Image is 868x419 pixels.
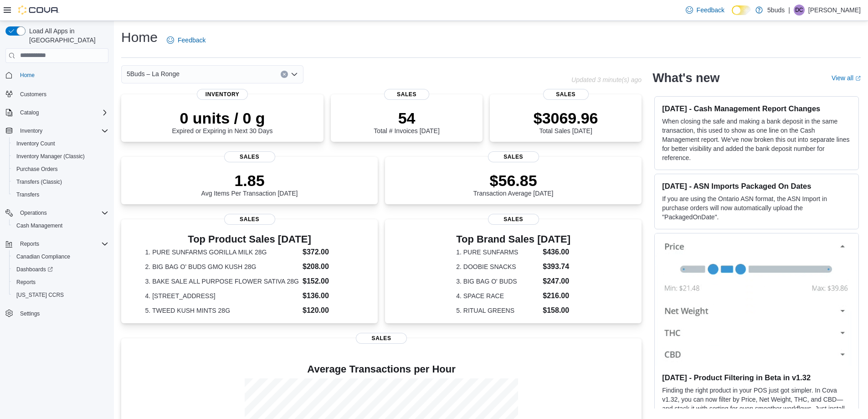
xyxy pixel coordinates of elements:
[13,151,88,162] a: Inventory Manager (Classic)
[127,68,180,79] span: 5Buds – La Ronge
[16,238,43,249] button: Reports
[571,76,642,83] p: Updated 3 minute(s) ago
[543,276,570,287] dd: $247.00
[456,248,539,257] dt: 1. PURE SUNFARMS
[456,234,570,245] h3: Top Brand Sales [DATE]
[9,176,112,188] button: Transfers (Classic)
[145,262,299,271] dt: 2. BIG BAG O' BUDS GMO KUSH 28G
[20,310,40,317] span: Settings
[13,189,43,200] a: Transfers
[13,290,108,300] span: Washington CCRS
[9,263,112,276] a: Dashboards
[2,207,112,219] button: Operations
[172,109,273,134] div: Expired or Expiring in Next 30 Days
[543,247,570,258] dd: $436.00
[543,261,570,272] dd: $393.74
[16,140,55,147] span: Inventory Count
[456,277,539,286] dt: 3. BIG BAG O' BUDS
[16,107,108,118] span: Catalog
[16,207,108,218] span: Operations
[855,76,861,81] svg: External link
[16,266,53,273] span: Dashboards
[652,71,719,85] h2: What's new
[662,373,851,382] h3: [DATE] - Product Filtering in Beta in v1.32
[13,151,108,162] span: Inventory Manager (Classic)
[682,1,728,19] a: Feedback
[16,238,108,249] span: Reports
[16,308,43,319] a: Settings
[13,264,56,275] a: Dashboards
[374,109,439,127] p: 54
[9,137,112,150] button: Inventory Count
[20,127,42,134] span: Inventory
[662,181,851,191] h3: [DATE] - ASN Imports Packaged On Dates
[662,194,851,222] p: If you are using the Ontario ASN format, the ASN Import in purchase orders will now automatically...
[178,36,205,45] span: Feedback
[13,220,66,231] a: Cash Management
[145,277,299,286] dt: 3. BAKE SALE ALL PURPOSE FLOWER SATIVA 28G
[543,290,570,301] dd: $216.00
[808,5,861,16] p: [PERSON_NAME]
[9,289,112,301] button: [US_STATE] CCRS
[795,5,803,16] span: DC
[303,261,354,272] dd: $208.00
[767,5,785,16] p: 5buds
[543,89,589,100] span: Sales
[13,251,74,262] a: Canadian Compliance
[20,91,46,98] span: Customers
[13,176,66,187] a: Transfers (Classic)
[384,89,430,100] span: Sales
[832,74,861,82] a: View allExternal link
[303,290,354,301] dd: $136.00
[16,70,38,81] a: Home
[2,87,112,100] button: Customers
[374,109,439,134] div: Total # Invoices [DATE]
[13,264,108,275] span: Dashboards
[534,109,598,127] p: $3069.96
[473,171,554,190] p: $56.85
[2,124,112,137] button: Inventory
[9,188,112,201] button: Transfers
[9,250,112,263] button: Canadian Compliance
[2,238,112,250] button: Reports
[16,308,108,319] span: Settings
[662,117,851,162] p: When closing the safe and making a bank deposit in the same transaction, this used to show as one...
[16,166,58,173] span: Purchase Orders
[456,262,539,271] dt: 2. DOOBIE SNACKS
[788,5,790,16] p: |
[20,209,47,217] span: Operations
[303,276,354,287] dd: $152.00
[16,279,36,286] span: Reports
[5,65,108,344] nav: Complex example
[16,153,85,160] span: Inventory Manager (Classic)
[9,276,112,289] button: Reports
[197,89,248,100] span: Inventory
[145,248,299,257] dt: 1. PURE SUNFARMS GORILLA MILK 28G
[16,89,50,100] a: Customers
[732,5,751,15] input: Dark Mode
[16,291,64,299] span: [US_STATE] CCRS
[121,28,158,47] h1: Home
[13,138,59,149] a: Inventory Count
[20,240,39,248] span: Reports
[16,253,70,260] span: Canadian Compliance
[145,234,354,245] h3: Top Product Sales [DATE]
[13,176,108,187] span: Transfers (Classic)
[543,305,570,316] dd: $158.00
[13,277,39,288] a: Reports
[281,71,288,78] button: Clear input
[13,189,108,200] span: Transfers
[16,191,39,198] span: Transfers
[534,109,598,134] div: Total Sales [DATE]
[224,151,275,162] span: Sales
[488,151,539,162] span: Sales
[172,109,273,127] p: 0 units / 0 g
[697,5,724,15] span: Feedback
[201,171,298,190] p: 1.85
[13,138,108,149] span: Inventory Count
[16,207,51,218] button: Operations
[16,125,46,136] button: Inventory
[456,306,539,315] dt: 5. RITUAL GREENS
[20,109,39,116] span: Catalog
